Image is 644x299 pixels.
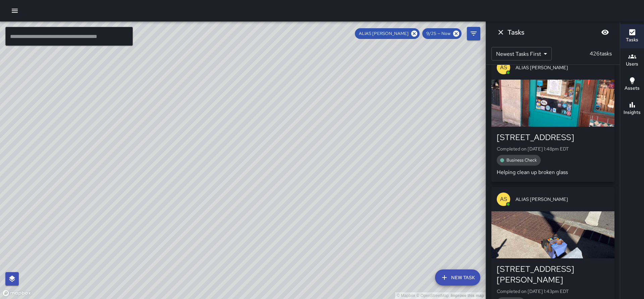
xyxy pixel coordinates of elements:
button: Insights [620,97,644,121]
div: ALIAS [PERSON_NAME] [355,28,420,39]
button: New Task [435,269,480,286]
h6: Tasks [626,36,638,44]
div: Newest Tasks First [491,47,552,60]
button: Dismiss [494,26,507,39]
button: Tasks [620,24,644,48]
button: ASALIAS [PERSON_NAME][STREET_ADDRESS]Completed on [DATE] 1:48pm EDTBusiness CheckHelping clean up... [491,55,614,182]
button: Filters [467,27,480,40]
h6: Insights [624,109,641,116]
p: Helping clean up broken glass [497,168,609,176]
div: 9/25 — Now [422,28,462,39]
div: [STREET_ADDRESS] [497,132,609,143]
span: ALIAS [PERSON_NAME] [516,64,609,71]
p: AS [500,63,507,72]
h6: Assets [625,85,640,92]
p: AS [500,195,507,203]
span: 9/25 — Now [422,30,454,37]
p: Completed on [DATE] 1:43pm EDT [497,288,609,295]
span: ALIAS [PERSON_NAME] [355,30,413,37]
div: [STREET_ADDRESS][PERSON_NAME] [497,264,609,285]
button: Assets [620,73,644,97]
span: ALIAS [PERSON_NAME] [516,196,609,203]
h6: Users [626,60,638,68]
p: Completed on [DATE] 1:48pm EDT [497,145,609,152]
button: Users [620,48,644,73]
button: Blur [598,26,612,39]
p: 426 tasks [587,50,614,58]
h6: Tasks [507,27,524,38]
span: Business Check [502,157,541,164]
